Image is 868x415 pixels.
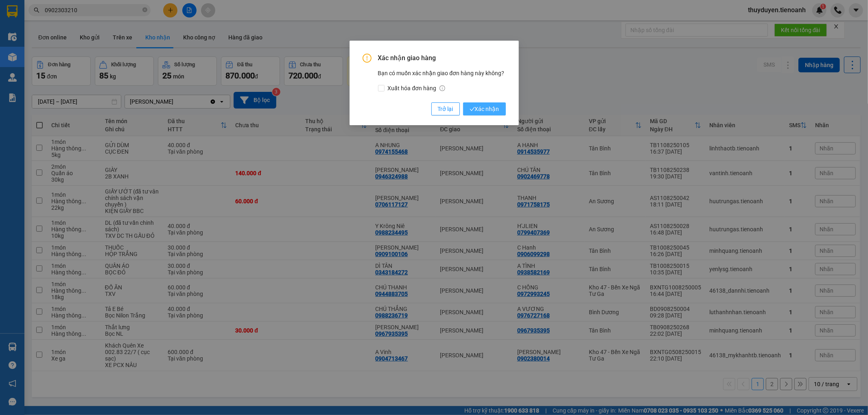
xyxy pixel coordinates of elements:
[363,54,372,63] span: exclamation-circle
[378,54,506,63] span: Xác nhận giao hàng
[439,85,445,91] span: info-circle
[470,104,499,113] span: Xác nhận
[431,102,460,115] button: Trở lại
[378,69,506,93] div: Bạn có muốn xác nhận giao đơn hàng này không?
[385,84,449,93] span: Xuất hóa đơn hàng
[463,102,506,115] button: checkXác nhận
[438,104,453,113] span: Trở lại
[470,106,475,112] span: check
